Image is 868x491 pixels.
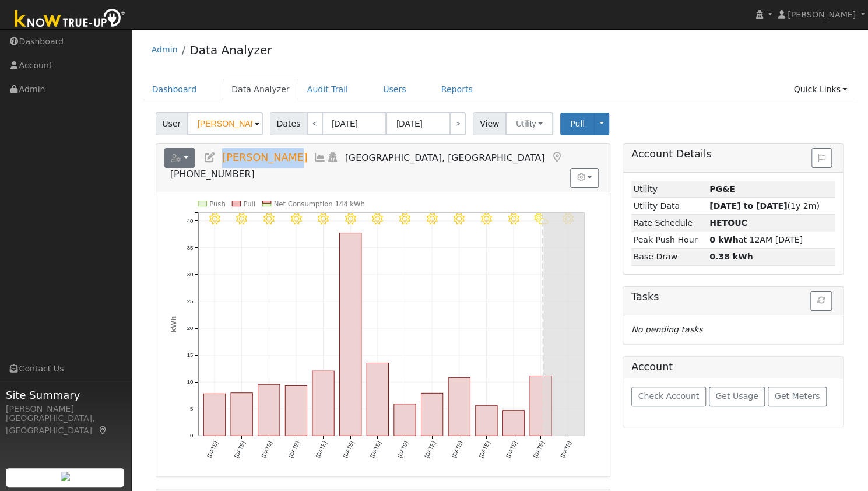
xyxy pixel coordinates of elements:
[785,79,856,100] a: Quick Links
[810,291,832,311] button: Refresh
[209,213,220,225] i: 8/04 - Clear
[788,10,856,19] span: [PERSON_NAME]
[170,169,255,180] span: [PHONE_NUMBER]
[374,79,415,100] a: Users
[550,152,563,163] a: Map
[290,213,301,225] i: 8/07 - MostlyClear
[190,405,193,412] text: 5
[559,440,572,459] text: [DATE]
[187,378,193,385] text: 10
[631,215,707,232] td: Rate Schedule
[6,412,125,437] div: [GEOGRAPHIC_DATA], [GEOGRAPHIC_DATA]
[187,271,193,278] text: 30
[209,199,226,208] text: Push
[369,440,382,459] text: [DATE]
[449,112,466,135] a: >
[451,440,464,459] text: [DATE]
[709,184,735,194] strong: ID: 17181243, authorized: 08/15/25
[433,79,482,100] a: Reports
[236,213,247,225] i: 8/05 - Clear
[285,385,307,436] rect: onclick=""
[143,79,206,100] a: Dashboard
[314,440,328,459] text: [DATE]
[222,152,307,163] span: [PERSON_NAME]
[243,199,255,208] text: Pull
[481,213,492,225] i: 8/14 - Clear
[156,112,188,135] span: User
[189,43,272,57] a: Data Analyzer
[505,440,518,459] text: [DATE]
[342,440,355,459] text: [DATE]
[631,148,835,160] h5: Account Details
[187,218,193,224] text: 40
[631,232,707,248] td: Peak Push Hour
[206,440,219,459] text: [DATE]
[326,152,339,163] a: Login As (last Never)
[715,391,758,401] span: Get Usage
[775,391,820,401] span: Get Meters
[768,387,827,406] button: Get Meters
[367,363,388,436] rect: onclick=""
[6,387,125,403] span: Site Summary
[709,252,753,261] strong: 0.38 kWh
[396,440,409,459] text: [DATE]
[638,391,699,401] span: Check Account
[394,404,416,436] rect: onclick=""
[287,440,301,459] text: [DATE]
[345,152,545,163] span: [GEOGRAPHIC_DATA], [GEOGRAPHIC_DATA]
[345,213,356,225] i: 8/09 - Clear
[203,394,225,436] rect: onclick=""
[631,198,707,215] td: Utility Data
[505,112,553,135] button: Utility
[476,405,497,436] rect: onclick=""
[534,213,548,225] i: 8/16 - PartlyCloudy
[169,316,177,333] text: kWh
[709,218,747,227] strong: S
[187,325,193,331] text: 20
[631,291,835,303] h5: Tasks
[508,213,519,225] i: 8/15 - Clear
[61,472,70,481] img: retrieve
[631,325,702,334] i: No pending tasks
[98,426,108,435] a: Map
[631,387,706,406] button: Check Account
[231,393,252,436] rect: onclick=""
[709,235,739,244] strong: 0 kWh
[312,371,334,436] rect: onclick=""
[473,112,506,135] span: View
[427,213,438,225] i: 8/12 - Clear
[223,79,298,100] a: Data Analyzer
[258,384,279,436] rect: onclick=""
[203,152,216,163] a: Edit User (35522)
[187,112,263,135] input: Select a User
[187,352,193,358] text: 15
[560,113,595,135] button: Pull
[399,213,410,225] i: 8/11 - Clear
[307,112,323,135] a: <
[631,248,707,265] td: Base Draw
[298,79,357,100] a: Audit Trail
[190,432,193,439] text: 0
[263,213,275,225] i: 8/06 - Clear
[477,440,491,459] text: [DATE]
[273,199,364,208] text: Net Consumption 144 kWh
[270,112,307,135] span: Dates
[811,148,832,168] button: Issue History
[709,201,820,211] span: (1y 2m)
[9,6,131,33] img: Know True-Up
[421,393,442,436] rect: onclick=""
[530,376,551,436] rect: onclick=""
[233,440,246,459] text: [DATE]
[631,181,707,198] td: Utility
[260,440,273,459] text: [DATE]
[152,45,178,54] a: Admin
[502,411,524,436] rect: onclick=""
[318,213,329,225] i: 8/08 - Clear
[631,361,673,373] h5: Account
[532,440,546,459] text: [DATE]
[448,378,470,436] rect: onclick=""
[709,387,765,406] button: Get Usage
[187,298,193,304] text: 25
[187,244,193,251] text: 35
[709,201,787,211] strong: [DATE] to [DATE]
